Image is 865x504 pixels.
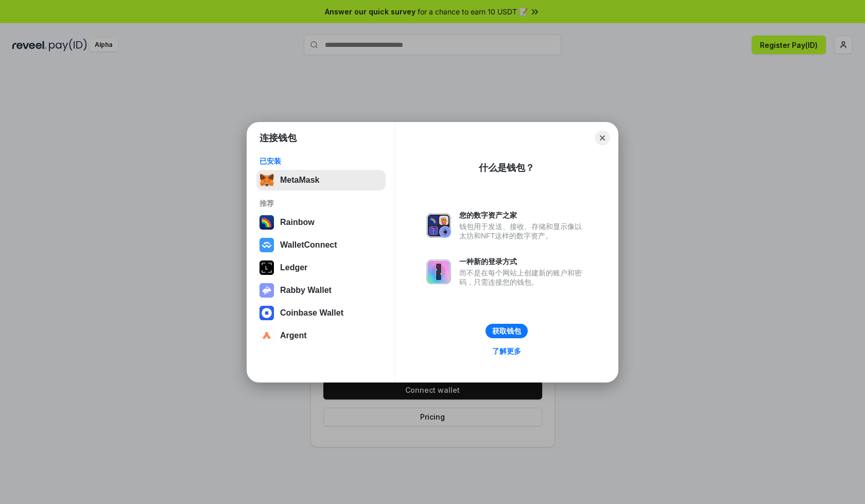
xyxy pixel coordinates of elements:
[280,263,307,272] div: Ledger
[280,286,332,295] div: Rabby Wallet
[256,170,386,190] button: MetaMask
[256,280,386,301] button: Rabby Wallet
[492,346,521,356] div: 了解更多
[280,240,337,250] div: WalletConnect
[459,211,587,220] div: 您的数字资产之家
[459,257,587,266] div: 一种新的登录方式
[426,259,451,284] img: svg+xml,%3Csvg%20xmlns%3D%22http%3A%2F%2Fwww.w3.org%2F2000%2Fsvg%22%20fill%3D%22none%22%20viewBox...
[256,303,386,323] button: Coinbase Wallet
[256,257,386,278] button: Ledger
[259,260,274,275] img: svg+xml,%3Csvg%20xmlns%3D%22http%3A%2F%2Fwww.w3.org%2F2000%2Fsvg%22%20width%3D%2228%22%20height%3...
[426,213,451,238] img: svg+xml,%3Csvg%20xmlns%3D%22http%3A%2F%2Fwww.w3.org%2F2000%2Fsvg%22%20fill%3D%22none%22%20viewBox...
[280,218,315,227] div: Rainbow
[280,308,343,318] div: Coinbase Wallet
[256,235,386,255] button: WalletConnect
[259,215,274,230] img: svg+xml,%3Csvg%20width%3D%22120%22%20height%3D%22120%22%20viewBox%3D%220%200%20120%20120%22%20fil...
[459,268,587,287] div: 而不是在每个网站上创建新的账户和密码，只需连接您的钱包。
[256,212,386,233] button: Rainbow
[256,325,386,346] button: Argent
[280,176,319,185] div: MetaMask
[259,173,274,187] img: svg+xml,%3Csvg%20fill%3D%22none%22%20height%3D%2233%22%20viewBox%3D%220%200%2035%2033%22%20width%...
[259,132,297,144] h1: 连接钱包
[259,199,383,208] div: 推荐
[595,131,610,145] button: Close
[492,326,521,336] div: 获取钱包
[459,222,587,240] div: 钱包用于发送、接收、存储和显示像以太坊和NFT这样的数字资产。
[280,331,307,340] div: Argent
[479,162,534,174] div: 什么是钱包？
[259,328,274,343] img: svg+xml,%3Csvg%20width%3D%2228%22%20height%3D%2228%22%20viewBox%3D%220%200%2028%2028%22%20fill%3D...
[259,157,383,166] div: 已安装
[259,306,274,320] img: svg+xml,%3Csvg%20width%3D%2228%22%20height%3D%2228%22%20viewBox%3D%220%200%2028%2028%22%20fill%3D...
[259,283,274,298] img: svg+xml,%3Csvg%20xmlns%3D%22http%3A%2F%2Fwww.w3.org%2F2000%2Fsvg%22%20fill%3D%22none%22%20viewBox...
[486,324,528,338] button: 获取钱包
[486,344,527,358] a: 了解更多
[259,238,274,252] img: svg+xml,%3Csvg%20width%3D%2228%22%20height%3D%2228%22%20viewBox%3D%220%200%2028%2028%22%20fill%3D...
